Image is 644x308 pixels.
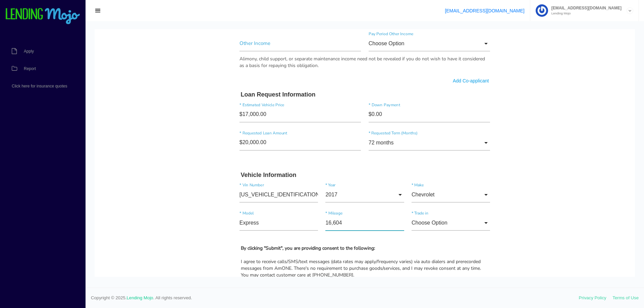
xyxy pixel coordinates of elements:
span: Click here for insurance quotes [12,84,67,88]
span: Report [24,67,36,71]
img: logo-small.png [5,8,80,25]
b: By clicking "Submit", you are providing consent to the following: [146,216,280,222]
a: [EMAIL_ADDRESS][DOMAIN_NAME] [445,8,524,13]
small: Lending Mojo [548,12,622,15]
a: Privacy Policy [579,295,606,300]
h3: Loan Request Information [146,62,394,69]
h3: Vehicle Information [146,142,394,150]
a: Terms of Use [612,295,639,300]
a: Add Co-applicant [358,48,394,55]
span: Apply [24,49,34,53]
img: Profile image [536,4,548,17]
span: [EMAIL_ADDRESS][DOMAIN_NAME] [548,6,622,10]
a: Lending Mojo [127,295,153,300]
div: Alimony, child support, or separate maintenance income need not be revealed if you do not wish to... [145,26,396,40]
span: Copyright © 2025. . All rights reserved. [91,295,579,301]
div: I agree to receive calls/SMS/text messages (data rates may apply/frequency varies) via auto diale... [146,229,394,249]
